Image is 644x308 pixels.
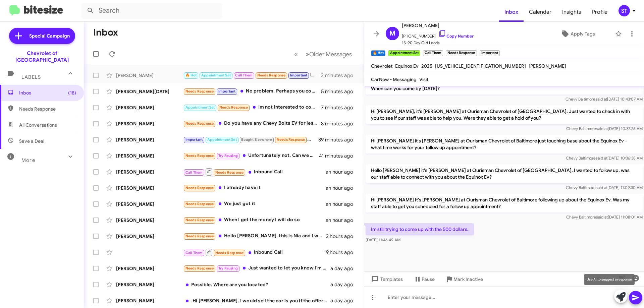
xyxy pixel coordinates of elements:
div: Hello [PERSON_NAME], this is Nia and I was looking to get some information on a vehicle on your lot [183,232,326,240]
span: Bought Elsewhere [241,137,272,142]
div: an hour ago [326,169,359,175]
span: Chevy Baltimore [DATE] 10:37:26 AM [566,126,643,131]
div: Im not interested to come in right now. I've been looking on your website and there aren't any Su... [183,104,321,111]
button: Next [302,47,356,61]
span: [PERSON_NAME] [402,21,474,29]
div: [PERSON_NAME] [116,297,183,304]
div: [PERSON_NAME] [116,185,183,191]
small: Call Them [423,50,443,56]
div: [PERSON_NAME] [116,104,183,111]
div: Unfortunately not. Can we connect next week about a partnership need for the sport and entertainm... [183,152,319,160]
span: 15-90 Day Old Leads [402,40,474,46]
span: Important [185,137,203,142]
small: 🔥 Hot [371,50,385,56]
span: [DATE] 11:46:49 AM [366,237,400,242]
span: Needs Response [277,137,305,142]
span: Appointment Set [207,137,237,142]
span: Chevy Baltimore [DATE] 11:08:01 AM [566,214,643,220]
span: Needs Response [215,170,244,175]
span: Appointment Set [201,73,231,77]
div: [PERSON_NAME] [116,281,183,288]
span: » [306,50,309,58]
p: Im still trying to come up with the 500 dollars. [366,223,474,235]
span: Templates [370,273,403,285]
span: Needs Response [185,153,214,158]
span: Call Them [185,251,203,255]
div: [PERSON_NAME] [116,152,183,159]
a: Copy Number [438,34,474,39]
div: [PERSON_NAME] [116,169,183,175]
div: [PERSON_NAME] [116,72,183,79]
span: Pause [422,273,435,285]
span: (18) [68,89,76,96]
a: Calendar [524,2,557,22]
div: [PERSON_NAME] [116,233,183,240]
div: [PERSON_NAME] [116,201,183,207]
div: a day ago [330,265,359,272]
div: an hour ago [326,201,359,207]
button: Apply Tags [543,28,612,40]
span: Needs Response [19,106,76,112]
span: said at [596,156,607,161]
small: Appointment Set [388,50,420,56]
span: said at [596,126,608,131]
span: Mark Inactive [453,273,483,285]
span: Needs Response [185,121,214,126]
div: a day ago [330,281,359,288]
div: 41 minutes ago [319,152,359,159]
div: ST [619,5,630,16]
a: Insights [557,2,587,22]
span: Appointment Set [185,105,215,110]
span: Chevy Baltimore [DATE] 11:09:30 AM [566,185,643,190]
div: an hour ago [326,185,359,191]
span: [PERSON_NAME] [529,63,566,69]
span: Important [290,73,308,77]
small: Important [480,50,500,56]
div: Use AI to suggest a response [584,274,635,285]
button: Mark Inactive [440,273,488,285]
div: We just got it [183,200,326,208]
span: Older Messages [309,51,352,58]
span: [US_VEHICLE_IDENTIFICATION_NUMBER] [435,63,526,69]
div: 2 hours ago [326,233,359,240]
span: Needs Response [185,89,214,94]
a: Inbox [499,2,524,22]
span: All Conversations [19,122,57,128]
span: Chevrolet [371,63,392,69]
div: Inbound Call [183,248,324,256]
div: 8 minutes ago [321,120,359,127]
div: Just wanted to let you know I'm heading to a dealer tonight, and they are telling me they'll do 5... [183,264,330,272]
span: Needs Response [185,202,214,206]
span: Apply Tags [571,28,595,40]
div: [PERSON_NAME] [116,120,183,127]
div: Do you have any Chevy Bolts EV for less than $13K? [183,120,321,127]
div: Im still trying to come up with the 500 dollars. [183,71,321,79]
span: Needs Response [185,234,214,238]
span: Special Campaign [29,33,70,39]
div: an hour ago [326,217,359,224]
div: 7 minutes ago [321,104,359,111]
span: Try Pausing [218,153,238,158]
div: a day ago [330,297,359,304]
input: Search [81,3,222,19]
div: 2 minutes ago [321,72,359,79]
p: Hi [PERSON_NAME], it's [PERSON_NAME] at Ourisman Chevrolet of [GEOGRAPHIC_DATA]. Just wanted to c... [366,105,643,124]
div: .Hi [PERSON_NAME], I would sell the car is you if the offer is reasonable . The KBB appraisal val... [183,297,330,304]
button: Previous [290,47,302,61]
span: Needs Response [215,251,244,255]
span: More [21,157,35,163]
button: ST [613,5,637,16]
div: [PERSON_NAME] [116,136,183,143]
span: Try Pausing [218,266,238,270]
span: Needs Response [219,105,248,110]
div: No problem. Perhaps you could let me know if you get another one. [183,87,321,95]
div: Possible. Where are you located? [183,281,330,288]
small: Needs Response [446,50,477,56]
div: When I get the money I will do so [183,216,326,224]
p: Hi [PERSON_NAME] It's [PERSON_NAME] at Ourisman Chevrolet of Baltimore following up about the Equ... [366,194,643,212]
span: Needs Response [185,186,214,190]
span: Call Them [185,170,203,175]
